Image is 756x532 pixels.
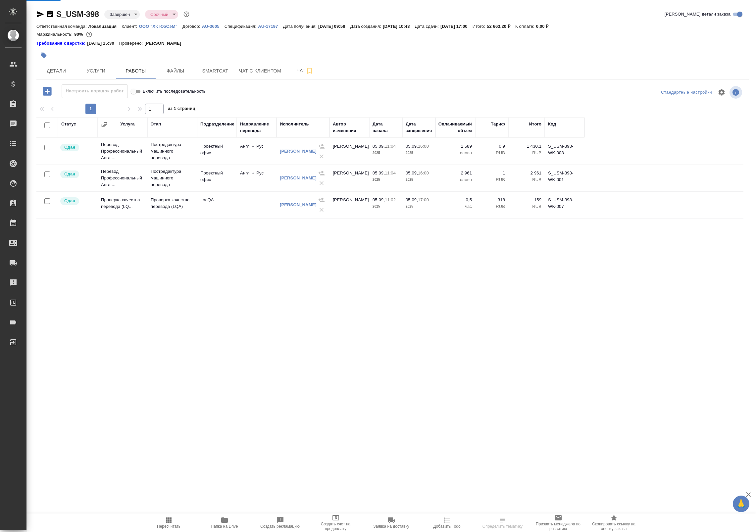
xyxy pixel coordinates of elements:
p: Локализация [88,24,122,29]
div: Менеджер проверил работу исполнителя, передает ее на следующий этап [60,143,94,152]
button: Доп статусы указывают на важность/срочность заказа [182,10,191,19]
p: 11:04 [385,144,396,149]
p: 16:00 [418,144,429,149]
p: [DATE] 09:58 [318,24,350,29]
span: Создать рекламацию [260,524,300,529]
p: 05.09, [373,144,385,149]
p: 318 [479,197,505,203]
a: [PERSON_NAME] [280,202,317,207]
span: Работы [120,67,152,75]
span: Папка на Drive [211,524,238,529]
div: Итого [529,121,541,127]
span: Чат [289,67,321,75]
p: 05.09, [373,197,385,202]
p: слово [439,176,472,183]
p: Ответственная команда: [36,24,88,29]
p: 2025 [373,176,399,183]
span: Посмотреть информацию [730,86,743,99]
p: RUB [479,150,505,156]
button: Добавить тэг [36,48,51,63]
button: Сгруппировать [101,121,108,128]
p: [DATE] 17:00 [440,24,473,29]
p: RUB [479,176,505,183]
td: LocQA [197,193,237,217]
td: Проверка качества перевода (LQ... [98,193,147,217]
p: К оплате: [515,24,536,29]
p: 16:00 [418,170,429,175]
td: S_USM-398-WK-007 [545,193,584,217]
p: Маржинальность: [36,32,74,37]
button: Папка на Drive [197,513,252,532]
div: Статус [61,121,76,127]
p: 2025 [406,203,432,210]
button: Скопировать ссылку [46,10,54,18]
p: RUB [512,203,541,210]
p: Дата создания: [350,24,383,29]
span: Скопировать ссылку на оценку заказа [590,522,638,531]
span: Настроить таблицу [714,84,730,100]
div: Дата завершения [406,121,432,134]
div: Тариф [491,121,505,127]
div: Менеджер проверил работу исполнителя, передает ее на следующий этап [60,197,94,206]
p: 1 [479,170,505,176]
div: Подразделение [200,121,234,127]
span: [PERSON_NAME] детали заказа [665,11,731,18]
svg: Подписаться [306,67,314,75]
p: Сдан [64,144,75,151]
button: Добавить Todo [419,513,475,532]
td: [PERSON_NAME] [329,193,369,217]
button: Создать счет на предоплату [308,513,364,532]
button: Пересчитать [141,513,197,532]
span: Детали [40,67,72,75]
div: Дата начала [373,121,399,134]
p: 11:04 [385,170,396,175]
span: Чат с клиентом [239,67,281,75]
p: Проверено: [119,40,145,47]
p: 05.09, [373,170,385,175]
td: Проектный офис [197,140,237,163]
p: 11:02 [385,197,396,202]
p: 2025 [373,203,399,210]
div: Направление перевода [240,121,273,134]
span: из 1 страниц [168,105,195,114]
td: Англ → Рус [237,167,277,190]
p: 05.09, [406,197,418,202]
td: [PERSON_NAME] [329,140,369,163]
td: Перевод Профессиональный Англ ... [98,138,147,165]
p: 05.09, [406,144,418,149]
button: Скопировать ссылку для ЯМессенджера [36,10,44,18]
div: split button [659,87,714,98]
span: Файлы [160,67,191,75]
p: Клиент: [122,24,139,29]
p: 2025 [406,150,432,156]
td: [PERSON_NAME] [329,167,369,190]
p: 2 961 [512,170,541,176]
p: час [439,203,472,210]
span: Включить последовательность [143,88,206,95]
span: Услуги [80,67,112,75]
a: [PERSON_NAME] [280,149,317,154]
p: Договор: [182,24,202,29]
p: Дата получения: [283,24,318,29]
p: AU-3605 [202,24,225,29]
button: Заявка на доставку [364,513,419,532]
button: Призвать менеджера по развитию [530,513,586,532]
p: 2025 [373,150,399,156]
a: ООО "ХК ЮэСэМ" [139,23,182,29]
div: Автор изменения [333,121,366,134]
a: AU-17197 [258,23,283,29]
p: ООО "ХК ЮэСэМ" [139,24,182,29]
div: Код [548,121,556,127]
p: Сдан [64,171,75,177]
p: [DATE] 15:30 [87,40,119,47]
p: Дата сдачи: [415,24,440,29]
p: 2 961 [439,170,472,176]
div: Этап [151,121,161,127]
p: 90% [74,32,84,37]
p: 0,9 [479,143,505,150]
div: Исполнитель [280,121,309,127]
p: 17:00 [418,197,429,202]
p: 1 430,1 [512,143,541,150]
button: Определить тематику [475,513,530,532]
td: S_USM-398-WK-001 [545,167,584,190]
